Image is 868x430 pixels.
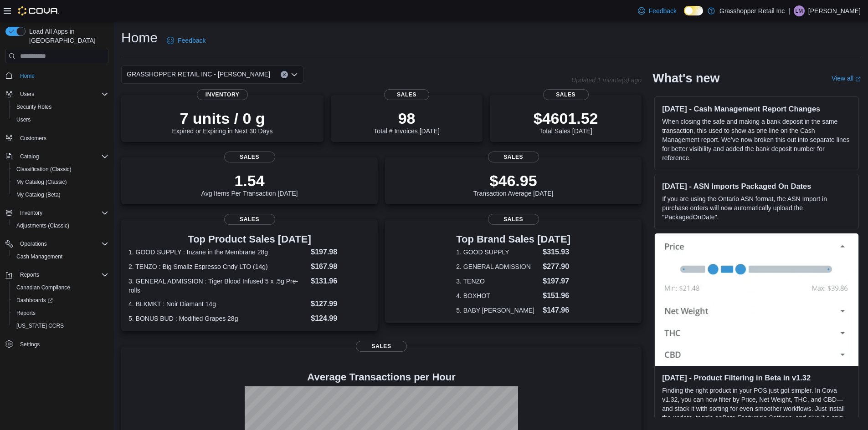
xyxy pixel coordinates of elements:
a: Dashboards [13,295,56,306]
span: Customers [20,135,46,142]
span: Sales [224,214,275,225]
dt: 4. BOXHOT [456,291,539,300]
h3: Top Product Sales [DATE] [128,234,370,245]
button: Classification (Classic) [9,163,112,176]
span: Classification (Classic) [13,164,108,175]
button: Canadian Compliance [9,281,112,294]
p: | [788,5,790,16]
h4: Average Transactions per Hour [128,372,634,383]
dt: 4. BLKMKT : Noir Diamant 14g [128,299,307,309]
button: Customers [2,132,112,145]
a: Home [16,71,38,81]
dt: 1. GOOD SUPPLY [456,248,539,257]
dd: $315.93 [543,247,570,258]
span: Catalog [20,153,39,160]
dd: $197.98 [311,247,370,258]
span: Cash Management [13,251,108,262]
h3: [DATE] - Cash Management Report Changes [662,104,851,113]
button: My Catalog (Beta) [9,188,112,201]
span: My Catalog (Beta) [16,191,61,198]
p: $46.95 [473,172,554,190]
span: Classification (Classic) [16,166,72,173]
span: My Catalog (Classic) [13,177,108,187]
dt: 2. GENERAL ADMISSION [456,262,539,271]
input: Dark Mode [684,6,703,15]
dt: 5. BONUS BUD : Modified Grapes 28g [128,314,307,323]
span: Washington CCRS [13,320,108,331]
span: Feedback [178,36,205,45]
div: Transaction Average [DATE] [473,172,554,197]
h3: Top Brand Sales [DATE] [456,234,570,245]
span: Users [16,89,108,100]
span: Feedback [649,6,677,15]
p: Updated 1 minute(s) ago [571,76,642,84]
span: GRASSHOPPER RETAIL INC - [PERSON_NAME] [127,69,270,80]
button: Catalog [16,151,42,162]
div: Avg Items Per Transaction [DATE] [201,172,298,197]
dt: 5. BABY [PERSON_NAME] [456,306,539,315]
nav: Complex example [5,65,108,374]
dd: $151.96 [543,290,570,301]
button: Operations [16,238,51,249]
dd: $197.97 [543,276,570,287]
span: Inventory [20,209,42,217]
span: Security Roles [16,103,51,111]
button: Settings [2,338,112,351]
h2: What's new [652,71,719,86]
a: Reports [13,308,39,319]
span: Customers [16,132,108,144]
dd: $127.99 [311,298,370,309]
span: Canadian Compliance [16,284,70,291]
dd: $277.90 [543,261,570,272]
span: Dashboards [13,295,108,306]
dt: 1. GOOD SUPPLY : Inzane in the Membrane 28g [128,248,307,257]
dd: $131.96 [311,276,370,287]
dt: 3. GENERAL ADMISSION : Tiger Blood Infused 5 x .5g Pre-rolls [128,277,307,295]
dt: 3. TENZO [456,277,539,286]
span: Sales [488,152,539,162]
button: Reports [16,269,43,280]
a: View allExternal link [832,75,861,82]
span: Security Roles [13,101,108,112]
span: Home [20,72,35,80]
a: Feedback [634,2,680,20]
span: [US_STATE] CCRS [16,322,64,329]
button: Adjustments (Classic) [9,219,112,232]
span: Home [16,70,108,81]
button: Open list of options [291,71,298,78]
span: Load All Apps in [GEOGRAPHIC_DATA] [26,27,108,45]
a: Customers [16,133,50,144]
span: Settings [20,341,40,348]
dd: $167.98 [311,261,370,272]
p: If you are using the Ontario ASN format, the ASN Import in purchase orders will now automatically... [662,194,851,222]
span: Operations [20,240,47,248]
p: 1.54 [201,172,298,190]
p: $4601.52 [534,109,598,127]
a: [US_STATE] CCRS [13,320,67,331]
span: Sales [384,89,430,100]
span: Inventory [16,207,108,218]
span: Cash Management [16,253,62,260]
a: My Catalog (Beta) [13,189,64,200]
span: Inventory [197,89,248,100]
a: Users [13,114,34,125]
span: Sales [543,89,589,100]
button: Users [2,88,112,101]
span: Users [13,114,108,125]
button: [US_STATE] CCRS [9,319,112,332]
button: Operations [2,238,112,250]
button: Users [9,113,112,126]
a: My Catalog (Classic) [13,177,71,187]
p: 98 [374,109,439,127]
a: Feedback [163,31,209,50]
button: Catalog [2,150,112,163]
button: Cash Management [9,250,112,263]
div: Expired or Expiring in Next 30 Days [172,109,273,135]
svg: External link [855,76,861,82]
span: Dashboards [16,297,53,304]
button: Clear input [281,71,288,78]
span: Canadian Compliance [13,282,108,293]
dt: 2. TENZO : Big Smallz Espresso Cndy LTO (14g) [128,262,307,271]
button: Users [16,89,38,100]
